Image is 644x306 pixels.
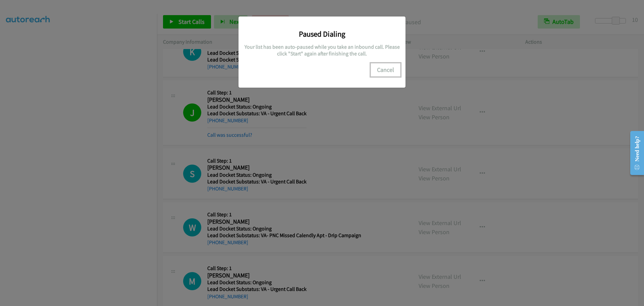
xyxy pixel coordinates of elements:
[371,63,400,77] button: Cancel
[625,126,644,180] iframe: Resource Center
[244,29,400,39] h3: Paused Dialing
[244,44,400,57] h5: Your list has been auto-paused while you take an inbound call. Please click "Start" again after f...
